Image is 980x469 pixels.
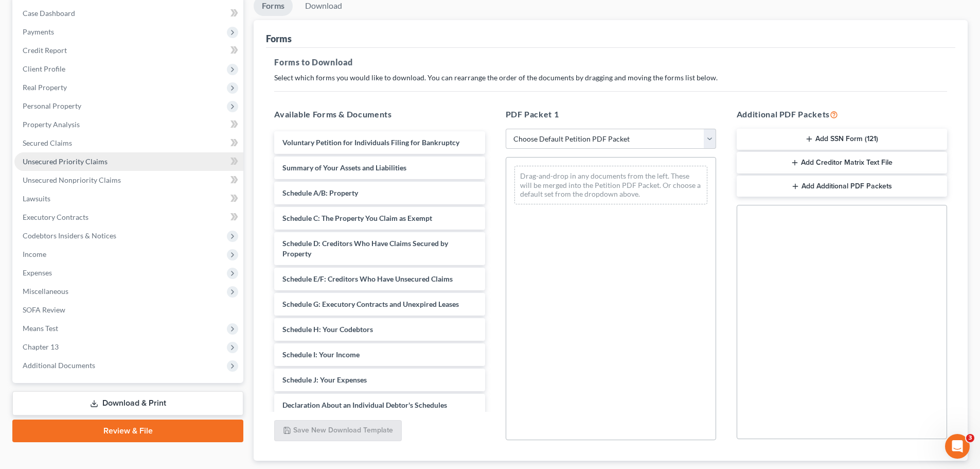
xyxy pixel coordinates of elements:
p: Select which forms you would like to download. You can rearrange the order of the documents by dr... [274,73,947,83]
h5: PDF Packet 1 [506,108,716,120]
div: Drag-and-drop in any documents from the left. These will be merged into the Petition PDF Packet. ... [514,166,707,204]
span: Schedule G: Executory Contracts and Unexpired Leases [282,300,459,308]
span: Schedule H: Your Codebtors [282,325,373,334]
iframe: Intercom live chat [945,434,970,459]
h5: Additional PDF Packets [737,108,947,120]
button: Add SSN Form (121) [737,129,947,150]
a: Lawsuits [14,189,243,208]
button: Add Additional PDF Packets [737,176,947,197]
span: Schedule J: Your Expenses [282,375,367,384]
span: Schedule D: Creditors Who Have Claims Secured by Property [282,239,448,258]
span: Schedule I: Your Income [282,350,360,359]
span: Schedule E/F: Creditors Who Have Unsecured Claims [282,274,453,283]
span: Miscellaneous [23,287,68,296]
span: SOFA Review [23,305,65,314]
button: Add Creditor Matrix Text File [737,152,947,173]
span: Chapter 13 [23,342,59,351]
span: Unsecured Nonpriority Claims [23,176,121,184]
a: SOFA Review [14,301,243,319]
a: Secured Claims [14,134,243,152]
span: Real Property [23,83,67,92]
a: Download & Print [12,391,243,415]
span: Schedule C: The Property You Claim as Exempt [282,214,432,222]
span: Personal Property [23,101,81,110]
a: Property Analysis [14,115,243,134]
div: Forms [266,32,292,45]
span: Executory Contracts [23,213,88,221]
span: Declaration About an Individual Debtor's Schedules [282,401,447,409]
span: Codebtors Insiders & Notices [23,231,116,240]
span: Summary of Your Assets and Liabilities [282,163,406,172]
span: Property Analysis [23,120,80,129]
span: Expenses [23,268,52,277]
span: Lawsuits [23,194,50,203]
a: Credit Report [14,41,243,60]
span: 3 [966,434,974,442]
span: Case Dashboard [23,9,75,18]
span: Unsecured Priority Claims [23,157,108,166]
span: Secured Claims [23,138,72,147]
span: Income [23,250,46,258]
span: Schedule A/B: Property [282,188,358,197]
span: Client Profile [23,64,65,73]
h5: Forms to Download [274,56,947,68]
a: Unsecured Priority Claims [14,152,243,171]
span: Credit Report [23,46,67,55]
a: Review & File [12,420,243,442]
span: Additional Documents [23,361,95,370]
h5: Available Forms & Documents [274,108,485,120]
span: Voluntary Petition for Individuals Filing for Bankruptcy [282,138,459,147]
button: Save New Download Template [274,420,402,442]
span: Means Test [23,324,58,333]
span: Payments [23,27,54,36]
a: Executory Contracts [14,208,243,227]
a: Unsecured Nonpriority Claims [14,171,243,189]
a: Case Dashboard [14,4,243,23]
